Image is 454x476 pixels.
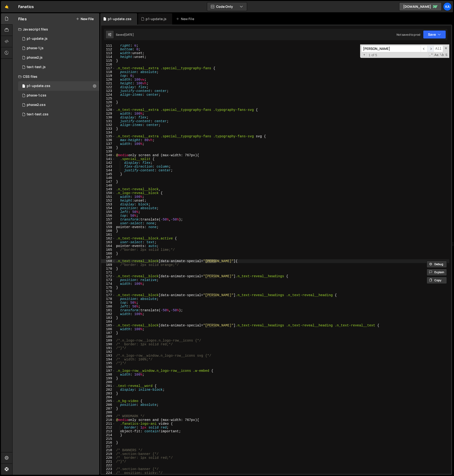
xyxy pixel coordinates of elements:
div: 218 [101,448,115,452]
div: 178 [101,297,115,301]
div: 206 [101,403,115,407]
div: 197 [101,369,115,373]
div: 200 [101,380,115,384]
div: 214 [101,433,115,437]
div: 120 [101,78,115,82]
a: 🤙 [1,1,13,12]
div: 186 [101,327,115,331]
div: phase2.js [27,56,43,60]
div: 177 [101,293,115,297]
div: 13108/34111.css [18,100,99,110]
div: 13108/40278.js [18,34,99,43]
div: 134 [101,131,115,134]
div: 149 [101,187,115,191]
div: 201 [101,384,115,388]
div: 139 [101,150,115,153]
div: 133 [101,127,115,131]
div: 210 [101,418,115,422]
div: p1-update.js [146,17,166,21]
button: Save [423,30,446,39]
div: 222 [101,463,115,467]
span: Search In Selection [445,53,448,57]
div: 167 [101,255,115,259]
div: Ka [443,2,452,11]
span: Toggle Replace mode [362,53,367,57]
div: 179 [101,301,115,305]
div: 127 [101,104,115,108]
span: RegExp Search [428,53,433,57]
div: 138 [101,146,115,150]
input: Search for [361,45,421,52]
a: [DOMAIN_NAME] [399,2,442,11]
div: 172 [101,274,115,278]
div: 175 [101,286,115,290]
div: 125 [101,97,115,100]
div: 131 [101,119,115,123]
div: 113 [101,51,115,55]
div: 189 [101,339,115,342]
div: 181 [101,308,115,312]
div: 152 [101,199,115,203]
div: 156 [101,214,115,218]
div: 182 [101,312,115,316]
div: 165 [101,248,115,252]
div: text-test.js [27,65,46,69]
div: Not saved to prod [397,33,420,37]
div: Saved [116,33,134,37]
div: 128 [101,108,115,112]
div: 123 [101,89,115,93]
div: 155 [101,210,115,214]
div: 169 [101,263,115,267]
div: 13108/42126.js [18,62,99,72]
div: 13108/33313.css [18,91,99,100]
div: 216 [101,441,115,445]
div: 121 [101,82,115,85]
button: Debug [427,261,447,268]
div: 148 [101,184,115,187]
button: New File [76,17,94,21]
div: 154 [101,206,115,210]
div: 158 [101,221,115,225]
div: 13108/42127.css [18,110,99,119]
div: 171 [101,271,115,274]
button: Code Only [207,2,247,11]
div: New File [176,17,196,21]
div: 176 [101,290,115,293]
div: 159 [101,225,115,229]
div: 190 [101,342,115,346]
div: 13108/33219.js [18,43,99,53]
div: 13108/40279.css [18,81,99,91]
div: 143 [101,165,115,169]
span: Alt-Enter [434,45,443,52]
div: 199 [101,376,115,380]
div: 141 [101,157,115,161]
span: ​ [421,45,427,52]
div: 164 [101,244,115,248]
div: 202 [101,388,115,392]
div: 215 [101,437,115,441]
div: 116 [101,63,115,66]
div: Javascript files [13,25,99,34]
div: 213 [101,429,115,433]
div: 208 [101,411,115,414]
div: 137 [101,142,115,146]
div: 135 [101,134,115,138]
div: phase-1.js [27,46,44,50]
div: 147 [101,180,115,184]
div: 192 [101,350,115,354]
div: 194 [101,358,115,361]
div: 129 [101,112,115,116]
div: 219 [101,452,115,456]
div: 144 [101,169,115,172]
div: 118 [101,70,115,74]
div: 151 [101,195,115,199]
div: 153 [101,203,115,206]
div: 166 [101,252,115,255]
div: phase2.css [27,103,46,107]
div: 114 [101,55,115,59]
div: [DATE] [124,33,134,37]
div: 161 [101,233,115,237]
div: 136 [101,138,115,142]
div: 209 [101,414,115,418]
div: 119 [101,74,115,78]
